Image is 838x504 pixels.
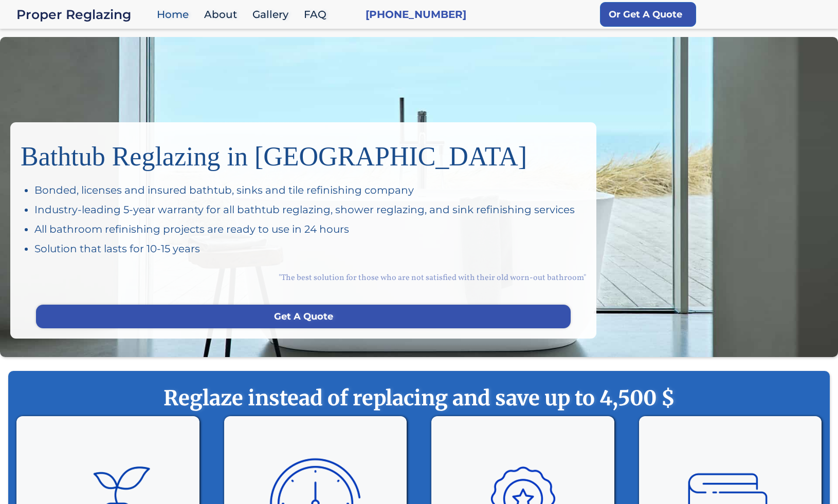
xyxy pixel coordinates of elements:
[366,7,466,22] a: [PHONE_NUMBER]
[247,4,299,26] a: Gallery
[16,7,152,22] div: Proper Reglazing
[34,241,586,256] div: Solution that lasts for 10-15 years
[36,305,571,328] a: Get A Quote
[29,385,809,411] strong: Reglaze instead of replacing and save up to 4,500 $
[21,261,586,294] div: "The best solution for those who are not satisfied with their old worn-out bathroom"
[600,2,696,27] a: Or Get A Quote
[34,222,586,236] div: All bathroom refinishing projects are ready to use in 24 hours
[16,7,152,22] a: home
[299,4,337,26] a: FAQ
[34,202,586,217] div: Industry-leading 5-year warranty for all bathtub reglazing, shower reglazing, and sink refinishin...
[199,4,247,26] a: About
[152,4,199,26] a: Home
[34,183,586,197] div: Bonded, licenses and insured bathtub, sinks and tile refinishing company
[21,133,586,173] h1: Bathtub Reglazing in [GEOGRAPHIC_DATA]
